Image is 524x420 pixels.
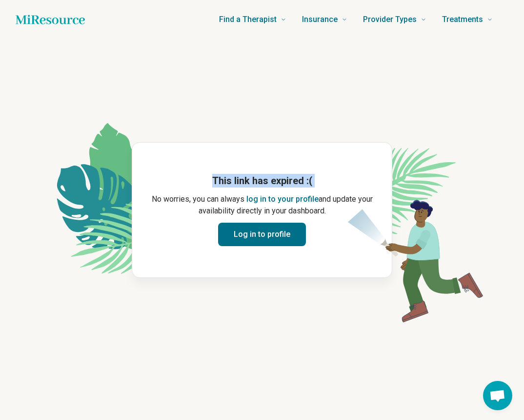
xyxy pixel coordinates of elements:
[302,13,338,26] span: Insurance
[442,13,483,26] span: Treatments
[219,13,277,26] span: Find a Therapist
[483,381,512,410] div: Open chat
[16,10,85,29] a: Home page
[148,174,376,188] h1: This link has expired :(
[148,193,376,217] p: No worries, you can always and update your availability directly in your dashboard.
[363,13,417,26] span: Provider Types
[218,223,306,246] button: Log in to profile
[246,193,319,205] button: log in to your profile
